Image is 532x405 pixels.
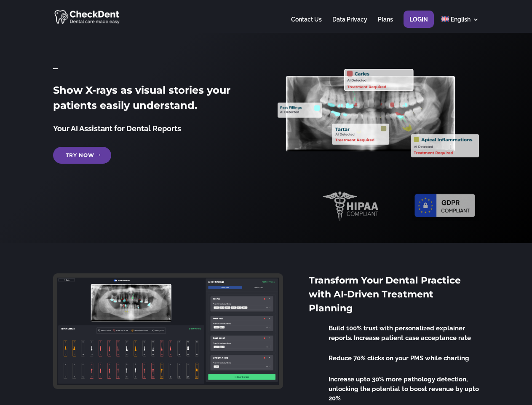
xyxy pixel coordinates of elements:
span: Your AI Assistant for Dental Reports [53,124,181,133]
span: Increase upto 30% more pathology detection, unlocking the potential to boost revenue by upto 20% [329,375,479,402]
a: Try Now [53,147,111,164]
a: Contact Us [291,16,322,33]
span: English [451,16,471,23]
span: _ [53,59,58,71]
span: Reduce 70% clicks on your PMS while charting [329,354,469,362]
img: CheckDent AI [54,8,120,25]
span: Transform Your Dental Practice with AI-Driven Treatment Planning [309,275,461,314]
a: Plans [378,16,393,33]
span: Build 100% trust with personalized explainer reports. Increase patient case acceptance rate [329,324,471,342]
a: Data Privacy [332,16,367,33]
a: English [441,16,479,33]
img: X_Ray_annotated [278,69,479,157]
a: Login [409,16,428,33]
h2: Show X-rays as visual stories your patients easily understand. [53,83,254,117]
